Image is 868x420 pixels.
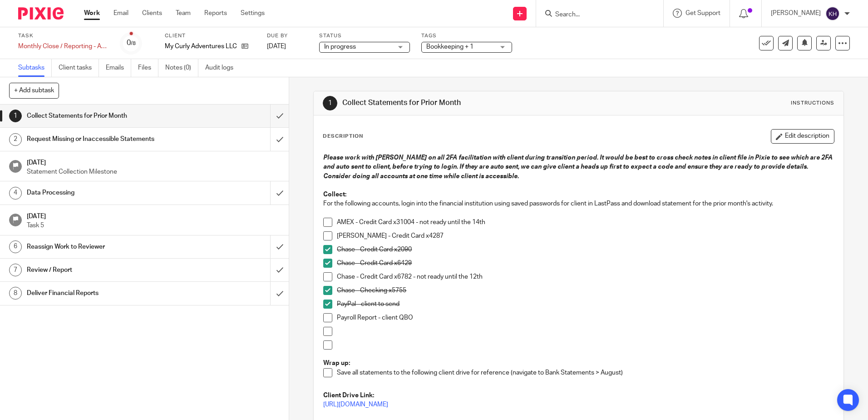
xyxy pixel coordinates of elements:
[27,167,280,176] p: Statement Collection Milestone
[127,38,136,48] div: 0
[791,100,834,107] div: Instructions
[337,368,833,377] p: Save all statements to the following client drive for reference (navigate to Bank Statements > Au...
[9,287,22,300] div: 8
[267,32,308,40] label: Due by
[27,186,183,200] h1: Data Processing
[554,11,636,19] input: Search
[241,9,265,18] a: Settings
[27,156,280,167] h1: [DATE]
[9,133,22,146] div: 2
[18,7,64,20] img: Pixie
[27,286,183,300] h1: Deliver Financial Reports
[84,9,100,18] a: Work
[421,32,512,40] label: Tags
[9,187,22,200] div: 4
[27,132,183,146] h1: Request Missing or Inaccessible Statements
[323,199,833,208] p: For the following accounts, login into the financial institution using saved passwords for client...
[176,9,191,18] a: Team
[27,240,183,254] h1: Reassign Work to Reviewer
[337,300,833,309] p: PayPal - client to send
[106,59,131,77] a: Emails
[131,41,136,46] small: /8
[27,263,183,277] h1: Review / Report
[323,392,374,399] strong: Client Drive Link:
[337,245,833,254] p: Chase - Credit Card x2090
[27,109,183,123] h1: Collect Statements for Prior Month
[337,218,833,227] p: AMEX - Credit Card x31004 - not ready until the 14th
[27,210,280,221] h1: [DATE]
[342,98,598,108] h1: Collect Statements for Prior Month
[9,83,59,98] button: + Add subtask
[323,96,337,110] div: 1
[426,44,473,50] span: Bookkeeping + 1
[323,401,388,408] a: [URL][DOMAIN_NAME]
[9,240,22,253] div: 6
[9,110,22,122] div: 1
[267,43,286,50] span: [DATE]
[324,44,356,50] span: In progress
[337,286,833,295] p: Chase - Checking x5755
[323,191,346,198] strong: Collect:
[27,221,280,230] p: Task 5
[138,59,158,77] a: Files
[771,129,834,144] button: Edit description
[18,59,52,77] a: Subtasks
[337,231,833,240] p: [PERSON_NAME] - Credit Card x4287
[59,59,99,77] a: Client tasks
[113,9,128,18] a: Email
[323,133,363,140] p: Description
[18,32,109,40] label: Task
[319,32,410,40] label: Status
[323,360,350,366] strong: Wrap up:
[337,313,833,322] p: Payroll Report - client QBO
[771,9,821,18] p: [PERSON_NAME]
[18,42,109,51] div: Monthly Close / Reporting - August
[165,59,198,77] a: Notes (0)
[9,264,22,276] div: 7
[142,9,162,18] a: Clients
[323,155,834,180] em: Please work with [PERSON_NAME] on all 2FA facilitation with client during transition period. It w...
[165,32,256,40] label: Client
[204,9,227,18] a: Reports
[337,259,833,268] p: Chase - Credit Card x6429
[825,6,840,21] img: svg%3E
[686,10,720,16] span: Get Support
[337,272,833,281] p: Chase - Credit Card x6782 - not ready until the 12th
[165,42,237,51] p: My Curly Adventures LLC
[205,59,240,77] a: Audit logs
